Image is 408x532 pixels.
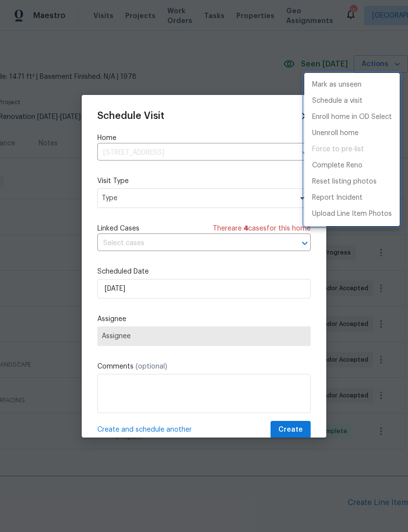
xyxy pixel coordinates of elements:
[312,209,392,219] p: Upload Line Item Photos
[312,177,377,187] p: Reset listing photos
[312,193,363,203] p: Report Incident
[312,80,362,90] p: Mark as unseen
[312,96,363,106] p: Schedule a visit
[312,128,359,139] p: Unenroll home
[304,141,400,158] span: Setup visit must be completed before moving home to pre-list
[312,112,392,122] p: Enroll home in OD Select
[312,161,363,171] p: Complete Reno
